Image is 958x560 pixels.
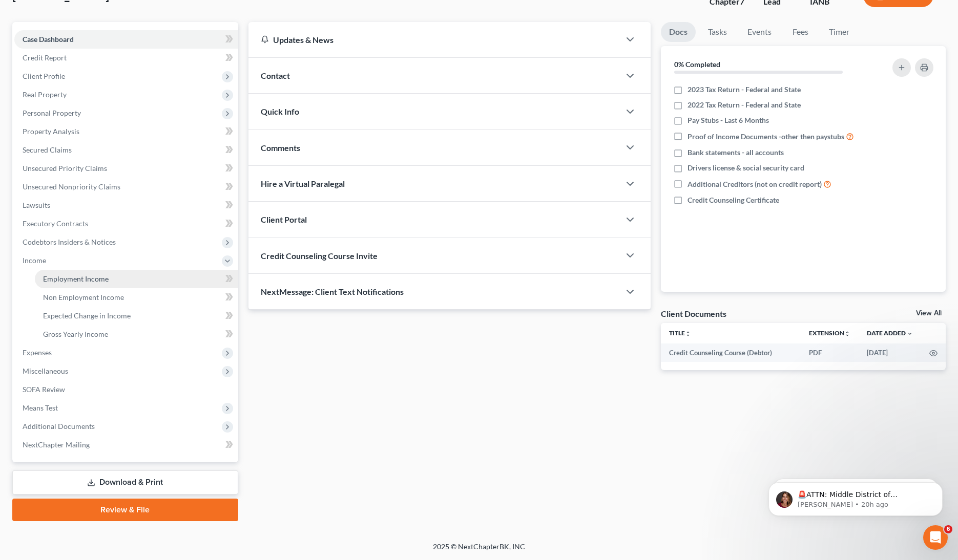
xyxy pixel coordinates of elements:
span: Miscellaneous [23,367,68,375]
span: Unsecured Nonpriority Claims [23,182,120,191]
span: Property Analysis [23,127,79,136]
span: Contact [261,71,290,80]
span: Codebtors Insiders & Notices [23,238,116,246]
a: Gross Yearly Income [35,325,238,343]
i: unfold_more [685,331,691,337]
a: Fees [784,22,817,42]
span: Means Test [23,403,58,412]
a: Executory Contracts [14,214,238,233]
a: Non Employment Income [35,288,238,307]
a: Download & Print [12,470,238,494]
span: Executory Contracts [23,219,88,228]
a: Expected Change in Income [35,307,238,325]
div: Updates & News [261,34,608,45]
a: Events [739,22,780,42]
span: Credit Counseling Course Invite [261,251,378,261]
strong: 0% Completed [674,60,720,69]
i: unfold_more [844,331,850,337]
span: Gross Yearly Income [43,330,108,338]
span: Non Employment Income [43,293,124,301]
a: View All [916,310,942,317]
a: Review & File [12,499,238,521]
span: 2022 Tax Return - Federal and State [688,100,801,110]
span: NextChapter Mailing [23,440,90,449]
a: Docs [661,22,696,42]
span: Client Portal [261,214,307,224]
iframe: Intercom notifications message [753,461,958,532]
span: Case Dashboard [23,35,74,44]
a: Timer [821,22,858,42]
span: Expected Change in Income [43,311,131,320]
span: Drivers license & social security card [688,163,804,173]
a: Secured Claims [14,141,238,159]
span: Unsecured Priority Claims [23,164,107,173]
i: expand_more [907,331,913,337]
span: Credit Report [23,53,67,62]
span: Comments [261,143,300,153]
div: Client Documents [661,308,726,319]
a: Lawsuits [14,196,238,214]
span: Proof of Income Documents -other then paystubs [688,132,844,142]
a: Date Added expand_more [867,329,913,337]
span: NextMessage: Client Text Notifications [261,287,404,296]
a: Credit Report [14,49,238,67]
span: Additional Creditors (not on credit report) [688,179,822,189]
span: Bank statements - all accounts [688,147,784,158]
span: Expenses [23,348,52,357]
span: SOFA Review [23,385,65,394]
div: 2025 © NextChapterBK, INC [187,542,771,560]
span: Pay Stubs - Last 6 Months [688,115,769,125]
span: Secured Claims [23,145,72,154]
span: Additional Documents [23,422,95,430]
a: Tasks [700,22,735,42]
span: Personal Property [23,109,81,117]
span: Lawsuits [23,201,50,209]
span: Credit Counseling Certificate [688,195,779,205]
a: NextChapter Mailing [14,436,238,454]
td: PDF [801,343,859,362]
a: Property Analysis [14,122,238,141]
span: Employment Income [43,274,109,283]
a: Unsecured Nonpriority Claims [14,178,238,196]
a: Extensionunfold_more [809,329,850,337]
span: Real Property [23,90,67,99]
a: Case Dashboard [14,30,238,49]
a: SOFA Review [14,380,238,399]
td: Credit Counseling Course (Debtor) [661,343,801,362]
span: Hire a Virtual Paralegal [261,179,345,188]
span: 2023 Tax Return - Federal and State [688,84,801,95]
span: 6 [944,525,952,533]
a: Titleunfold_more [669,329,691,337]
a: Unsecured Priority Claims [14,159,238,178]
span: Client Profile [23,72,65,80]
td: [DATE] [859,343,921,362]
a: Employment Income [35,270,238,288]
iframe: Intercom live chat [923,525,948,550]
span: Income [23,256,46,265]
span: Quick Info [261,106,299,116]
